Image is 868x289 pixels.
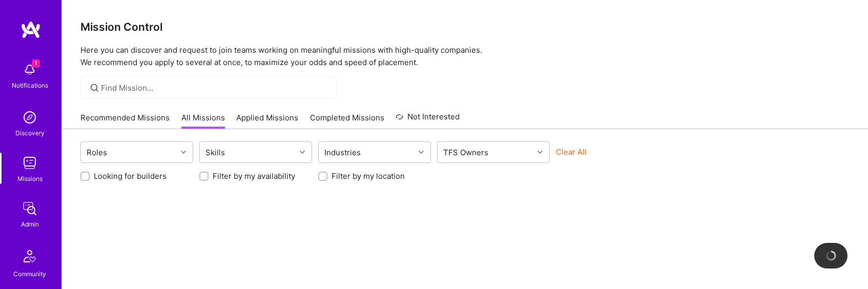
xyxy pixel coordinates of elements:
[19,198,40,219] img: admin teamwork
[213,171,295,181] label: Filter by my availability
[12,80,48,91] div: Notifications
[419,150,424,155] i: icon Chevron
[181,150,186,155] i: icon Chevron
[94,171,167,181] label: Looking for builders
[824,249,837,262] img: loading
[19,107,40,128] img: discovery
[80,112,170,129] a: Recommended Missions
[89,82,100,94] i: icon SearchGrey
[322,145,363,160] div: Industries
[19,153,40,173] img: teamwork
[101,82,329,93] input: Find Mission...
[441,145,491,160] div: TFS Owners
[203,145,228,160] div: Skills
[13,269,46,279] div: Community
[17,173,43,184] div: Missions
[15,128,45,138] div: Discovery
[80,20,850,33] h3: Mission Control
[332,171,405,181] label: Filter by my location
[310,112,384,129] a: Completed Missions
[19,59,40,80] img: bell
[538,150,543,155] i: icon Chevron
[80,44,850,69] p: Here you can discover and request to join teams working on meaningful missions with high-quality ...
[556,147,587,157] button: Clear All
[300,150,305,155] i: icon Chevron
[32,59,40,68] span: 1
[21,219,39,230] div: Admin
[20,20,41,39] img: logo
[17,244,42,269] img: Community
[84,145,110,160] div: Roles
[396,111,460,129] a: Not Interested
[236,112,298,129] a: Applied Missions
[181,112,225,129] a: All Missions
